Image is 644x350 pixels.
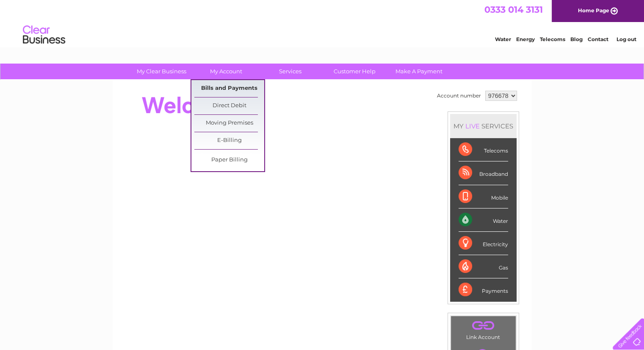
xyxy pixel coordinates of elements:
[484,4,543,15] a: 0333 014 3131
[459,185,508,208] div: Mobile
[127,64,196,79] a: My Clear Business
[194,132,264,149] a: E-Billing
[459,278,508,301] div: Payments
[450,114,517,138] div: MY SERVICES
[459,208,508,232] div: Water
[495,36,511,42] a: Water
[540,36,565,42] a: Telecoms
[459,138,508,161] div: Telecoms
[194,152,264,169] a: Paper Billing
[255,64,325,79] a: Services
[459,255,508,278] div: Gas
[588,36,608,42] a: Contact
[451,316,516,342] td: Link Account
[194,97,264,114] a: Direct Debit
[191,64,261,79] a: My Account
[384,64,454,79] a: Make A Payment
[453,318,514,333] a: .
[464,122,481,130] div: LIVE
[616,36,636,42] a: Log out
[122,5,522,41] div: Clear Business is a trading name of Verastar Limited (registered in [GEOGRAPHIC_DATA] No. 3667643...
[459,161,508,185] div: Broadband
[516,36,535,42] a: Energy
[194,115,264,132] a: Moving Premises
[570,36,583,42] a: Blog
[320,64,390,79] a: Customer Help
[459,232,508,255] div: Electricity
[22,22,66,48] img: logo.png
[435,89,483,103] td: Account number
[194,80,264,97] a: Bills and Payments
